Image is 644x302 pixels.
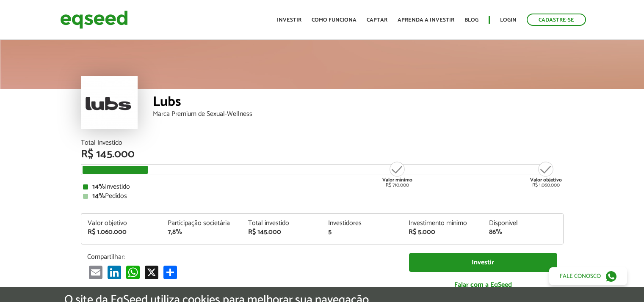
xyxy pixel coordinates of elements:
[328,229,396,236] div: 5
[328,220,396,227] div: Investidores
[83,184,561,190] div: Investido
[92,181,105,192] strong: 14%
[88,220,155,227] div: Valor objetivo
[489,220,557,227] div: Disponível
[88,229,155,236] div: R$ 1.060.000
[168,229,235,236] div: 7,8%
[409,229,476,236] div: R$ 5.000
[409,253,557,272] a: Investir
[143,265,160,279] a: X
[489,229,557,236] div: 86%
[464,17,478,23] a: Blog
[81,149,564,160] div: R$ 145.000
[162,265,179,279] a: Compartilhar
[500,17,517,23] a: Login
[527,14,586,26] a: Cadastre-se
[92,190,105,202] strong: 14%
[382,176,412,184] strong: Valor mínimo
[409,220,476,227] div: Investimento mínimo
[312,17,357,23] a: Como funciona
[409,276,557,294] a: Falar com a EqSeed
[87,265,104,279] a: Email
[83,193,561,200] div: Pedidos
[153,111,564,118] div: Marca Premium de Sexual-Wellness
[367,17,387,23] a: Captar
[549,267,627,285] a: Fale conosco
[277,17,301,23] a: Investir
[81,140,564,146] div: Total Investido
[248,220,316,227] div: Total investido
[153,95,564,111] div: Lubs
[530,176,562,184] strong: Valor objetivo
[398,17,454,23] a: Aprenda a investir
[248,229,316,236] div: R$ 145.000
[530,161,562,188] div: R$ 1.060.000
[124,265,141,279] a: WhatsApp
[60,8,128,31] img: EqSeed
[381,161,413,188] div: R$ 710.000
[168,220,235,227] div: Participação societária
[87,253,396,261] p: Compartilhar:
[106,265,123,279] a: LinkedIn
